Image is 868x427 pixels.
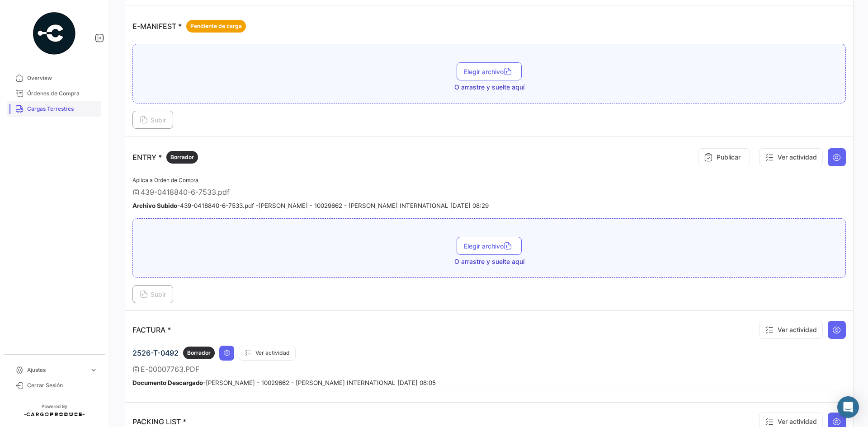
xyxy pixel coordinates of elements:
[454,257,524,266] span: O arrastre y suelte aquí
[239,346,296,361] button: Ver actividad
[27,74,98,82] span: Overview
[140,291,166,298] span: Subir
[132,285,173,303] button: Subir
[464,242,514,250] span: Elegir archivo
[132,379,203,386] b: Documento Descargado
[7,70,101,86] a: Overview
[759,321,823,339] button: Ver actividad
[190,22,242,30] span: Pendiente de carga
[27,105,98,113] span: Cargas Terrestres
[187,349,211,357] span: Borrador
[132,202,489,209] small: - 439-0418840-6-7533.pdf - [PERSON_NAME] - 10029662 - [PERSON_NAME] INTERNATIONAL [DATE] 08:29
[90,366,98,374] span: expand_more
[132,111,173,129] button: Subir
[132,348,179,357] span: 2526-T-0492
[837,396,859,418] div: Abrir Intercom Messenger
[141,188,230,197] span: 439-0418840-6-7533.pdf
[27,89,98,98] span: Órdenes de Compra
[132,20,246,33] p: E-MANIFEST *
[7,101,101,117] a: Cargas Terrestres
[27,381,98,389] span: Cerrar Sesión
[141,365,199,374] span: E-00007763.PDF
[132,202,177,209] b: Archivo Subido
[132,417,186,426] p: PACKING LIST *
[7,86,101,101] a: Órdenes de Compra
[27,366,86,374] span: Ajustes
[457,62,522,80] button: Elegir archivo
[132,325,171,334] p: FACTURA *
[759,148,823,166] button: Ver actividad
[170,153,194,161] span: Borrador
[457,237,522,255] button: Elegir archivo
[464,68,514,75] span: Elegir archivo
[32,11,77,56] img: powered-by.png
[454,83,524,92] span: O arrastre y suelte aquí
[132,151,198,164] p: ENTRY *
[132,177,198,183] span: Aplica a Orden de Compra
[698,148,750,166] button: Publicar
[140,116,166,124] span: Subir
[132,379,436,386] small: - [PERSON_NAME] - 10029662 - [PERSON_NAME] INTERNATIONAL [DATE] 08:05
